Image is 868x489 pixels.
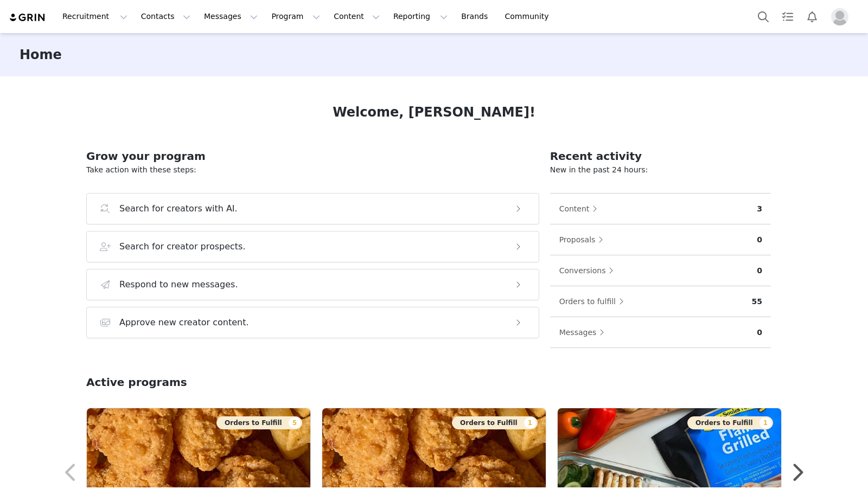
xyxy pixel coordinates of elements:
button: Messages [197,4,264,29]
p: New in the past 24 hours: [550,164,771,176]
h3: Search for creators with AI. [119,202,238,215]
button: Profile [825,8,859,25]
button: Reporting [387,4,454,29]
button: Recruitment [56,4,134,29]
h2: Active programs [86,374,187,390]
button: Proposals [559,231,609,248]
button: Orders to Fulfill5 [216,416,302,429]
p: 3 [757,203,762,215]
h2: Recent activity [550,148,771,164]
h3: Search for creator prospects. [119,240,246,253]
p: 0 [757,327,762,338]
button: Search for creator prospects. [86,231,539,262]
button: Orders to Fulfill1 [687,416,773,429]
h3: Approve new creator content. [119,316,249,329]
a: Tasks [776,4,800,29]
button: Search for creators with AI. [86,193,539,224]
h1: Welcome, [PERSON_NAME]! [333,102,535,122]
h2: Grow your program [86,148,539,164]
button: Conversions [559,262,620,279]
p: Take action with these steps: [86,164,539,176]
a: Brands [455,4,497,29]
h3: Respond to new messages. [119,278,238,291]
button: Respond to new messages. [86,269,539,300]
h3: Home [20,45,62,65]
button: Messages [559,324,610,341]
a: Community [499,4,560,29]
button: Program [265,4,327,29]
p: 55 [752,296,762,307]
button: Contacts [135,4,197,29]
p: 0 [757,234,762,246]
img: grin logo [9,12,47,23]
button: Search [751,4,775,29]
button: Orders to fulfill [559,293,629,310]
button: Notifications [800,4,824,29]
button: Orders to Fulfill1 [452,416,538,429]
button: Content [559,200,603,217]
p: 0 [757,265,762,276]
img: placeholder-profile.jpg [831,8,848,25]
button: Content [327,4,386,29]
button: Approve new creator content. [86,307,539,338]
